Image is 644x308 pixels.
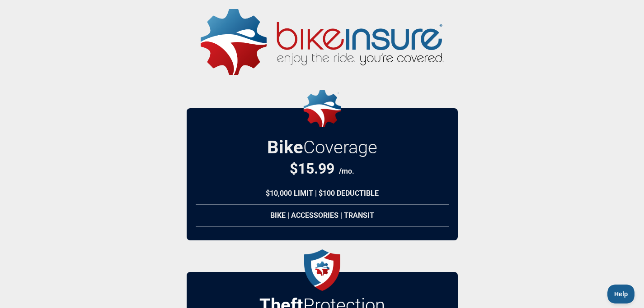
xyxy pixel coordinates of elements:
div: $10,000 Limit | $100 Deductible [196,182,449,205]
iframe: Toggle Customer Support [607,285,635,303]
span: Coverage [303,137,377,158]
span: /mo. [339,167,354,175]
h2: Bike [267,137,377,158]
div: Bike | Accessories | Transit [196,204,449,227]
div: $ 15.99 [290,160,354,177]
